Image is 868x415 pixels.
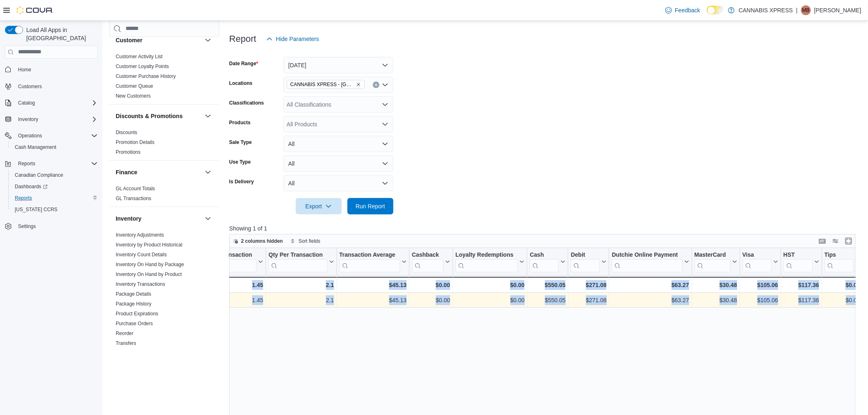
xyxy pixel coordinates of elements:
nav: Complex example [5,60,98,254]
span: Promotion Details [116,139,155,146]
div: $45.13 [339,280,406,290]
button: Enter fullscreen [844,236,854,246]
button: 2 columns hidden [230,236,286,246]
button: Customer [203,35,213,45]
button: Finance [116,168,201,176]
span: MB [802,5,810,15]
span: Discounts [116,129,137,136]
a: Feedback [662,2,704,18]
button: All [283,175,393,192]
button: Qty Per Transaction [268,251,333,272]
div: 2.1 [268,280,333,290]
div: 1.45 [192,280,263,290]
span: Inventory On Hand by Package [116,261,184,268]
span: Settings [15,221,98,231]
span: [US_STATE] CCRS [15,206,57,213]
div: $45.13 [339,295,406,305]
div: $550.05 [530,295,565,305]
span: Cash Management [15,144,56,150]
div: Cash [530,251,559,259]
a: Customer Activity List [116,54,163,59]
span: Inventory Transactions [116,281,165,287]
div: Items Per Transaction [192,251,257,259]
span: Inventory Count Details [116,251,167,258]
a: Package Details [116,291,151,297]
span: Inventory [18,116,38,123]
div: $0.00 [824,280,860,290]
div: Visa [742,251,771,272]
button: [US_STATE] CCRS [8,204,101,215]
a: Promotions [116,149,141,155]
span: Canadian Compliance [15,172,63,178]
span: Settings [18,223,36,230]
span: Customer Activity List [116,53,163,60]
div: $117.36 [783,280,819,290]
h3: Discounts & Promotions [116,112,183,120]
button: Operations [2,130,101,141]
div: HST [783,251,812,259]
p: | [796,5,798,15]
div: $105.06 [742,295,778,305]
div: Items Per Transaction [192,251,257,272]
div: Dutchie Online Payment [612,251,682,272]
img: Cova [16,6,53,14]
div: Dutchie Online Payment [612,251,682,259]
span: Customer Purchase History [116,73,176,80]
div: 2.1 [268,295,333,305]
div: MasterCard [694,251,730,272]
span: 2 columns hidden [241,238,283,244]
span: Dashboards [11,182,98,192]
span: Feedback [675,6,700,14]
div: $63.27 [612,295,689,305]
button: Customers [2,80,101,92]
button: Canadian Compliance [8,169,101,181]
span: Customer Loyalty Points [116,63,169,70]
button: MasterCard [694,251,737,272]
span: GL Account Totals [116,185,155,192]
span: Inventory Adjustments [116,232,164,238]
div: Transaction Average [339,251,400,272]
button: Finance [203,167,213,177]
div: 1.45 [192,295,263,305]
button: Discounts & Promotions [116,112,201,120]
div: Qty Per Transaction [268,251,327,259]
button: Tips [824,251,860,272]
div: Tips [824,251,853,259]
div: Debit [571,251,600,259]
a: Customers [15,82,45,91]
div: $271.08 [571,280,606,290]
button: Export [296,198,342,214]
p: [PERSON_NAME] [814,5,861,15]
div: Transaction Average [339,251,400,259]
button: All [283,136,393,152]
a: Reorder [116,331,133,336]
button: Catalog [2,97,101,109]
button: Reports [2,158,101,169]
span: Package History [116,301,151,307]
span: CANNABIS XPRESS - [GEOGRAPHIC_DATA] ([GEOGRAPHIC_DATA]) [290,80,354,89]
div: $30.48 [694,280,737,290]
span: Reports [18,160,35,167]
button: Remove CANNABIS XPRESS - Ridgetown (Main Street) from selection in this group [356,82,361,87]
h3: Inventory [116,214,142,223]
span: Home [18,66,31,73]
span: Reports [15,159,98,169]
a: Purchase Orders [116,321,153,326]
span: Operations [18,132,42,139]
button: All [283,155,393,172]
p: Showing 1 of 1 [229,224,862,233]
span: Inventory On Hand by Product [116,271,182,278]
button: Sort fields [287,236,324,246]
div: $0.00 [412,295,450,305]
a: Dashboards [8,181,101,192]
span: Catalog [18,100,35,106]
span: Inventory [15,114,98,124]
button: Clear input [373,82,379,88]
button: Cash Management [8,141,101,153]
span: Cash Management [11,142,98,152]
span: Inventory by Product Historical [116,242,183,248]
div: $105.06 [742,280,778,290]
div: $0.00 [824,295,860,305]
button: Display options [831,236,841,246]
button: Run Report [347,198,393,214]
